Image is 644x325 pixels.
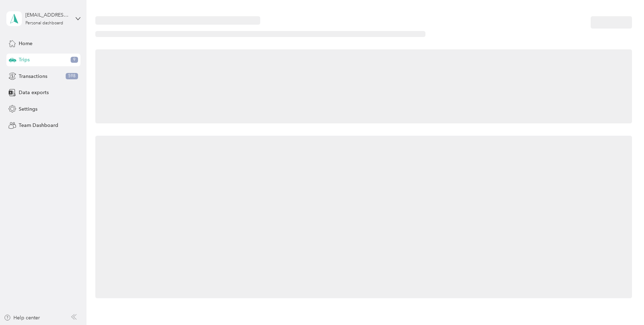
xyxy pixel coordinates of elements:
[66,73,78,79] span: 598
[25,21,63,25] div: Personal dashboard
[4,314,40,321] button: Help center
[25,11,70,19] div: [EMAIL_ADDRESS][DOMAIN_NAME]
[19,105,37,113] span: Settings
[19,56,30,63] span: Trips
[604,286,644,325] iframe: Everlance-gr Chat Button Frame
[19,122,58,129] span: Team Dashboard
[19,40,32,47] span: Home
[19,89,49,96] span: Data exports
[19,73,47,80] span: Transactions
[71,57,78,63] span: 9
